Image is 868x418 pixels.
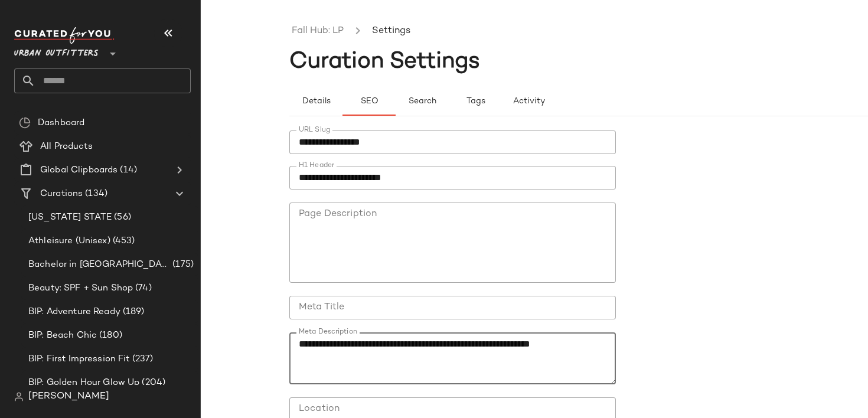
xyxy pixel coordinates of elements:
span: Beauty: SPF + Sun Shop [28,282,133,295]
span: (14) [118,164,137,177]
img: cfy_white_logo.C9jOOHJF.svg [14,27,115,44]
span: (189) [120,305,145,319]
span: All Products [40,140,93,154]
span: (453) [110,234,135,248]
span: BIP: Golden Hour Glow Up [28,376,139,390]
span: Search [408,97,436,106]
a: Fall Hub: LP [292,24,344,39]
span: Global Clipboards [40,164,118,177]
span: (175) [170,258,194,272]
span: (56) [112,211,131,224]
span: Curation Settings [289,50,480,74]
span: Athleisure (Unisex) [28,234,110,248]
span: Details [301,97,330,106]
span: BIP: Beach Chic [28,329,97,342]
img: svg%3e [14,392,24,401]
span: SEO [360,97,378,106]
li: Settings [370,24,413,39]
span: (180) [97,329,122,342]
span: Dashboard [38,116,84,130]
span: Bachelor in [GEOGRAPHIC_DATA]: LP [28,258,170,272]
span: (204) [139,376,165,390]
span: Activity [512,97,544,106]
span: (237) [130,352,154,366]
span: Tags [465,97,485,106]
img: svg%3e [19,117,31,129]
span: BIP: Adventure Ready [28,305,120,319]
span: BIP: First Impression Fit [28,352,130,366]
span: (74) [133,282,152,295]
span: [US_STATE] STATE [28,211,112,224]
span: (134) [83,187,107,201]
span: [PERSON_NAME] [28,390,109,404]
span: Curations [40,187,83,201]
span: Urban Outfitters [14,40,99,61]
